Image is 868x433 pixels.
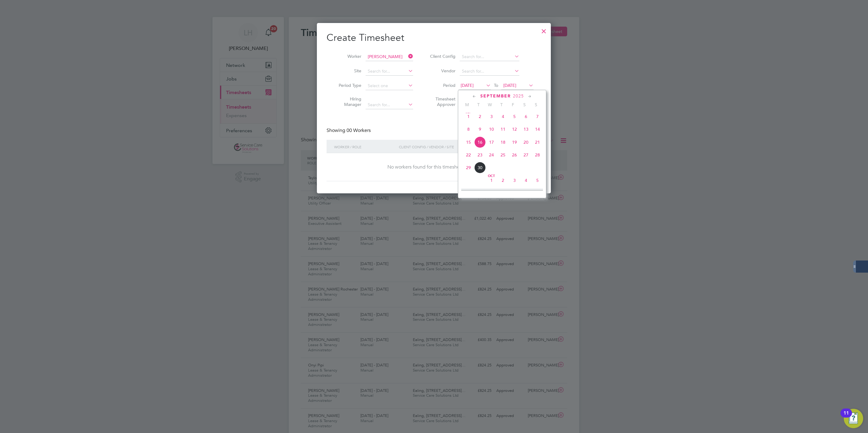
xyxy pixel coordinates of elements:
span: 6 [520,111,532,122]
span: 23 [474,149,486,161]
span: 9 [474,123,486,135]
span: 30 [474,162,486,173]
span: Sep [463,111,474,114]
span: 8 [486,187,497,199]
span: 4 [520,175,532,186]
span: 19 [509,136,520,148]
span: 25 [497,149,509,161]
span: F [507,102,519,107]
span: 10 [486,123,497,135]
span: 2 [474,111,486,122]
span: 21 [532,136,543,148]
span: 00 Workers [347,127,371,133]
span: 18 [497,136,509,148]
label: Vendor [428,68,455,74]
span: 22 [463,149,474,161]
span: 3 [509,175,520,186]
input: Search for... [366,101,413,109]
label: Hiring Manager [334,96,361,107]
label: Worker [334,54,361,59]
span: 1 [486,175,497,186]
span: [DATE] [461,83,474,88]
span: 5 [509,111,520,122]
button: Open Resource Center, 11 new notifications [844,409,863,428]
span: 3 [486,111,497,122]
span: 26 [509,149,520,161]
span: 27 [520,149,532,161]
div: Client Config / Vendor / Site [397,140,495,154]
div: No workers found for this timesheet period. [333,164,535,170]
span: 2025 [513,93,524,99]
span: T [473,102,484,107]
span: S [519,102,530,107]
div: 11 [843,413,849,421]
span: 20 [520,136,532,148]
h2: Create Timesheet [327,31,541,44]
span: To [492,81,500,89]
div: Worker / Role [333,140,397,154]
label: Period [428,83,455,88]
span: 17 [486,136,497,148]
span: M [461,102,473,107]
div: Showing [327,127,372,134]
label: Site [334,68,361,74]
span: 12 [532,187,543,199]
span: S [530,102,542,107]
span: 5 [532,175,543,186]
span: T [496,102,507,107]
span: 1 [463,111,474,122]
span: 13 [520,123,532,135]
span: 14 [532,123,543,135]
span: 28 [532,149,543,161]
span: 11 [520,187,532,199]
span: Oct [486,175,497,178]
span: 7 [532,111,543,122]
span: 11 [497,123,509,135]
span: 16 [474,136,486,148]
span: 29 [463,162,474,173]
span: 24 [486,149,497,161]
input: Search for... [366,67,413,76]
label: Client Config [428,54,455,59]
input: Select one [366,82,413,90]
span: 7 [474,187,486,199]
span: [DATE] [503,83,516,88]
input: Search for... [460,67,519,76]
span: 2 [497,175,509,186]
span: W [484,102,496,107]
span: 8 [463,123,474,135]
span: 15 [463,136,474,148]
span: September [480,93,511,99]
input: Search for... [460,53,519,61]
label: Period Type [334,83,361,88]
span: 6 [463,187,474,199]
span: 10 [509,187,520,199]
span: 4 [497,111,509,122]
span: 12 [509,123,520,135]
label: Timesheet Approver [428,96,455,107]
span: 9 [497,187,509,199]
input: Search for... [366,53,413,61]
